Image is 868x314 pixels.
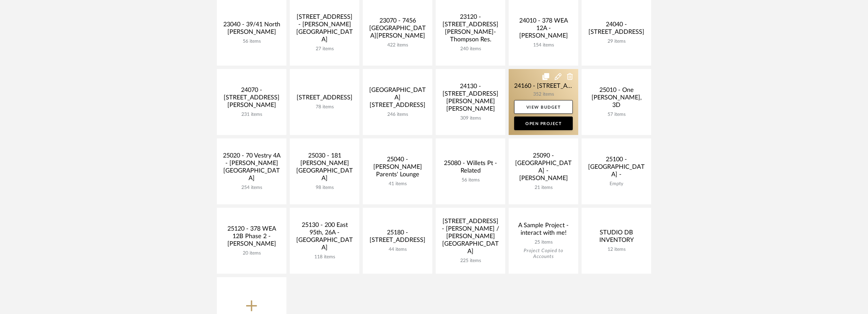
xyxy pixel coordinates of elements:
div: 154 items [514,42,573,48]
div: 24070 - [STREET_ADDRESS][PERSON_NAME] [222,86,281,112]
div: Project Copied to Accounts [514,248,573,260]
div: 23070 - 7456 [GEOGRAPHIC_DATA][PERSON_NAME] [368,17,427,42]
div: 25130 - 200 East 95th, 26A - [GEOGRAPHIC_DATA] [295,221,354,254]
a: View Budget [514,100,573,114]
div: Empty [587,181,646,187]
div: 231 items [222,112,281,118]
div: 246 items [368,112,427,118]
div: STUDIO DB INVENTORY [587,229,646,247]
div: 254 items [222,185,281,191]
div: [GEOGRAPHIC_DATA][STREET_ADDRESS] [368,86,427,112]
div: 25180 - [STREET_ADDRESS] [368,229,427,247]
div: 240 items [441,46,500,52]
div: [STREET_ADDRESS] - [PERSON_NAME] / [PERSON_NAME][GEOGRAPHIC_DATA] [441,218,500,258]
div: 25020 - 70 Vestry 4A - [PERSON_NAME][GEOGRAPHIC_DATA] [222,152,281,185]
div: 98 items [295,185,354,191]
div: 23040 - 39/41 North [PERSON_NAME] [222,21,281,39]
div: 27 items [295,46,354,52]
div: 56 items [222,39,281,44]
div: 56 items [441,177,500,183]
div: [STREET_ADDRESS] - [PERSON_NAME][GEOGRAPHIC_DATA] [295,13,354,46]
div: 118 items [295,254,354,260]
div: 29 items [587,39,646,44]
div: 225 items [441,258,500,264]
div: 25080 - Willets Pt - Related [441,160,500,177]
div: 25120 - 378 WEA 12B Phase 2 - [PERSON_NAME] [222,225,281,250]
div: 25 items [514,240,573,245]
div: 25090 - [GEOGRAPHIC_DATA] - [PERSON_NAME] [514,152,573,185]
a: Open Project [514,117,573,130]
div: 57 items [587,112,646,118]
div: 25040 - [PERSON_NAME] Parents' Lounge [368,156,427,181]
div: 25100 - [GEOGRAPHIC_DATA] - [587,156,646,181]
div: 24010 - 378 WEA 12A - [PERSON_NAME] [514,17,573,42]
div: 41 items [368,181,427,187]
div: 21 items [514,185,573,191]
div: 25010 - One [PERSON_NAME], 3D [587,86,646,112]
div: 422 items [368,42,427,48]
div: 44 items [368,247,427,252]
div: 24040 - [STREET_ADDRESS] [587,21,646,39]
div: 12 items [587,247,646,252]
div: [STREET_ADDRESS] [295,94,354,104]
div: 25030 - 181 [PERSON_NAME][GEOGRAPHIC_DATA] [295,152,354,185]
div: 20 items [222,250,281,256]
div: A Sample Project - interact with me! [514,222,573,240]
div: 23120 - [STREET_ADDRESS][PERSON_NAME]-Thompson Res. [441,13,500,46]
div: 309 items [441,115,500,121]
div: 24130 - [STREET_ADDRESS][PERSON_NAME][PERSON_NAME] [441,83,500,115]
div: 78 items [295,104,354,110]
